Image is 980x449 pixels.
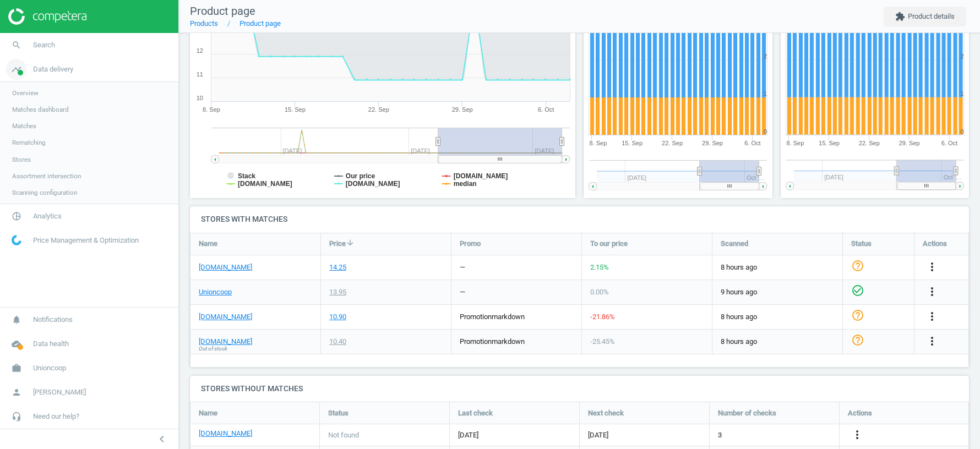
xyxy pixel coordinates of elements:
[454,172,508,180] tspan: [DOMAIN_NAME]
[285,106,306,113] tspan: 15. Sep
[33,387,86,397] span: [PERSON_NAME]
[12,122,36,130] span: Matches
[12,155,31,164] span: Stores
[199,429,252,439] a: [DOMAIN_NAME]
[197,95,203,101] text: 10
[190,376,969,402] h4: Stores without matches
[718,408,776,418] span: Number of checks
[12,235,21,245] img: wGWNvw8QSZomAAAAABJRU5ErkJggg==
[6,358,27,379] i: work
[960,53,963,59] text: 2
[721,239,748,249] span: Scanned
[960,128,963,135] text: 0
[346,180,400,188] tspan: [DOMAIN_NAME]
[329,337,346,347] div: 10.40
[33,64,73,74] span: Data delivery
[12,138,46,147] span: Rematching
[925,285,939,298] i: more_vert
[329,239,346,249] span: Price
[492,313,525,321] span: markdown
[588,408,624,418] span: Next check
[346,238,355,247] i: arrow_downward
[851,259,864,272] i: help_outline
[859,140,880,146] tspan: 22. Sep
[925,310,939,324] button: more_vert
[899,140,920,146] tspan: 29. Sep
[662,140,683,146] tspan: 22. Sep
[590,140,607,146] tspan: 8. Sep
[925,335,939,348] i: more_vert
[328,430,359,440] span: Not found
[718,430,722,440] span: 3
[454,180,477,188] tspan: median
[764,128,767,135] text: 0
[8,8,86,25] img: ajHJNr6hYgQAAAAASUVORK5CYII=
[588,430,608,440] span: [DATE]
[329,262,346,272] div: 14.25
[190,4,255,18] span: Product page
[590,337,615,346] span: -25.45 %
[346,172,375,180] tspan: Our price
[460,262,465,272] div: —
[744,140,760,146] tspan: 6. Oct
[721,262,834,272] span: 8 hours ago
[33,412,79,421] span: Need our help?
[6,59,27,80] i: timeline
[6,206,27,227] i: pie_chart_outlined
[721,337,834,347] span: 8 hours ago
[460,313,492,321] span: promotion
[329,287,346,297] div: 13.95
[851,239,872,249] span: Status
[492,337,525,346] span: markdown
[199,345,227,353] span: Out of stock
[923,239,947,249] span: Actions
[12,105,69,114] span: Matches dashboard
[329,312,346,322] div: 10.90
[199,239,217,249] span: Name
[538,106,554,113] tspan: 6. Oct
[6,382,27,403] i: person
[851,428,864,441] i: more_vert
[452,106,473,113] tspan: 29. Sep
[747,174,765,181] tspan: Oct '…
[190,206,969,232] h4: Stores with matches
[6,333,27,354] i: cloud_done
[786,140,804,146] tspan: 8. Sep
[199,262,252,272] a: [DOMAIN_NAME]
[197,47,203,54] text: 12
[33,315,73,325] span: Notifications
[6,35,27,56] i: search
[460,337,492,346] span: promotion
[368,106,389,113] tspan: 22. Sep
[199,408,217,418] span: Name
[851,333,864,347] i: help_outline
[238,180,292,188] tspan: [DOMAIN_NAME]
[819,140,840,146] tspan: 15. Sep
[851,309,864,322] i: help_outline
[197,71,203,78] text: 11
[925,310,939,323] i: more_vert
[458,430,571,440] span: [DATE]
[33,339,69,349] span: Data health
[239,19,281,28] a: Product page
[925,260,939,273] i: more_vert
[590,263,609,271] span: 2.15 %
[328,408,349,418] span: Status
[6,406,27,427] i: headset_mic
[895,12,905,21] i: extension
[590,239,628,249] span: To our price
[721,287,834,297] span: 9 hours ago
[721,312,834,322] span: 8 hours ago
[764,53,767,59] text: 2
[851,428,864,442] button: more_vert
[199,287,232,297] a: Unioncoop
[925,260,939,275] button: more_vert
[941,140,957,146] tspan: 6. Oct
[925,285,939,299] button: more_vert
[884,7,966,26] button: extensionProduct details
[190,19,218,28] a: Products
[458,408,493,418] span: Last check
[238,172,255,180] tspan: Stack
[155,432,168,446] i: chevron_left
[960,90,963,97] text: 1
